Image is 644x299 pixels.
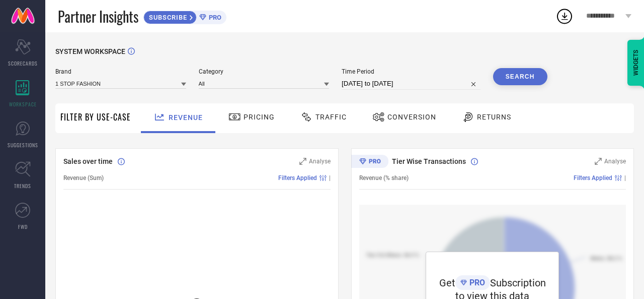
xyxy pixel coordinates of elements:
[169,113,203,122] span: Revenue
[9,100,37,108] span: WORKSPACE
[351,155,388,170] div: Premium
[387,113,436,121] span: Conversion
[144,14,190,21] span: SUBSCRIBE
[493,68,547,85] button: Search
[555,7,574,25] div: Open download list
[18,223,28,230] span: FWD
[63,174,104,182] span: Revenue (Sum)
[477,113,511,121] span: Returns
[244,113,275,121] span: Pricing
[624,174,626,182] span: |
[14,182,31,190] span: TRENDS
[60,111,131,123] span: Filter By Use-Case
[604,158,626,165] span: Analyse
[55,47,125,55] span: SYSTEM WORKSPACE
[342,78,480,90] input: Select time period
[309,158,331,165] span: Analyse
[143,8,226,24] a: SUBSCRIBEPRO
[278,174,317,182] span: Filters Applied
[55,68,186,75] span: Brand
[439,277,455,289] span: Get
[329,174,331,182] span: |
[467,278,485,287] span: PRO
[315,113,347,121] span: Traffic
[490,277,546,289] span: Subscription
[199,68,330,75] span: Category
[574,174,612,182] span: Filters Applied
[63,157,113,165] span: Sales over time
[392,157,466,165] span: Tier Wise Transactions
[206,14,221,21] span: PRO
[359,174,409,182] span: Revenue (% share)
[342,68,480,75] span: Time Period
[8,59,38,67] span: SCORECARDS
[595,158,602,165] svg: Zoom
[58,6,138,27] span: Partner Insights
[299,158,306,165] svg: Zoom
[8,141,38,149] span: SUGGESTIONS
